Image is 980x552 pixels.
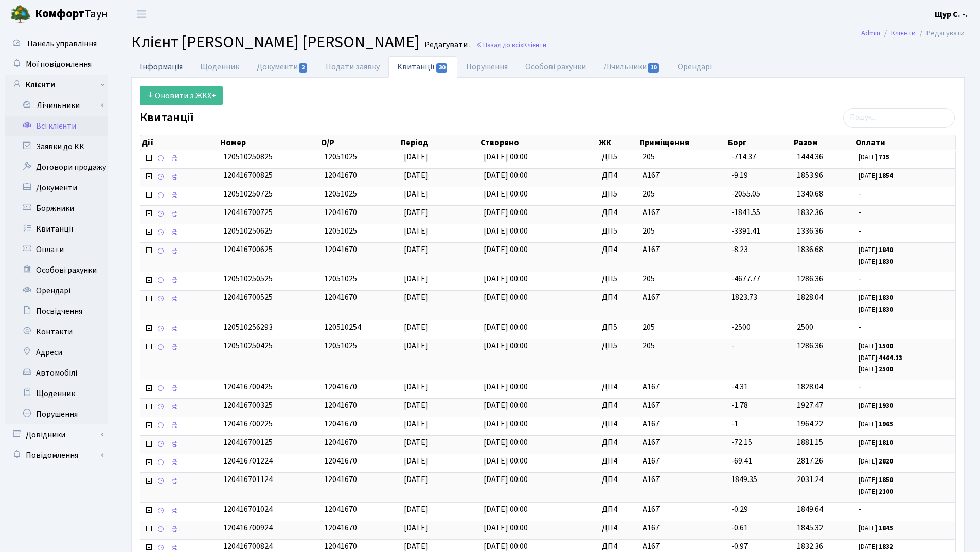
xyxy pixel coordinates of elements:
a: Довідники [5,424,108,445]
span: А167 [643,418,723,430]
span: 1881.15 [797,437,823,448]
small: [DATE]: [859,365,893,374]
span: ДП4 [602,244,634,256]
span: [DATE] [404,504,429,515]
span: 205 [643,322,723,333]
span: 12041670 [324,418,357,430]
span: А167 [643,170,723,182]
span: 1849.64 [797,504,823,515]
span: А167 [643,522,723,534]
span: [DATE] [404,273,429,284]
a: Орендарі [5,280,108,301]
span: 12041670 [324,400,357,411]
span: [DATE] [404,522,429,533]
span: [DATE] 00:00 [484,455,528,467]
span: 1832.36 [797,541,823,552]
a: Оновити з ЖКХ+ [140,86,223,105]
span: [DATE] 00:00 [484,381,528,393]
span: -4677.77 [731,273,760,284]
span: ДП4 [602,522,634,534]
span: ДП5 [602,340,634,352]
a: Заявки до КК [5,136,108,157]
b: 1854 [879,171,893,181]
small: [DATE]: [859,171,893,181]
span: -0.29 [731,504,748,515]
a: Орендарі [669,56,721,78]
b: 1840 [879,245,893,255]
span: [DATE] 00:00 [484,474,528,485]
b: 1832 [879,542,893,551]
a: Інформація [131,56,191,77]
th: Дії [140,135,219,150]
span: ДП4 [602,207,634,219]
a: Лічильники [595,56,669,78]
span: -8.23 [731,244,748,255]
span: [DATE] [404,292,429,303]
span: 120416701024 [223,504,273,515]
span: 120510250625 [223,225,273,237]
span: 1927.47 [797,400,823,411]
span: Клієнти [523,40,546,50]
span: 10 [648,63,659,73]
a: Договори продажу [5,157,108,177]
span: ДП4 [602,400,634,412]
span: А167 [643,400,723,412]
th: Приміщення [638,135,727,150]
span: 120416700924 [223,522,273,533]
span: [DATE] 00:00 [484,170,528,181]
th: Створено [479,135,598,150]
b: Щур С. -. [935,9,968,20]
span: 12051025 [324,151,357,163]
span: 120416700425 [223,381,273,393]
a: Квитанції [388,56,457,78]
a: Щоденник [191,56,248,78]
a: Назад до всіхКлієнти [476,40,546,50]
span: 12041670 [324,474,357,485]
li: Редагувати [916,28,965,39]
label: Квитанції [140,111,194,126]
a: Admin [861,28,880,39]
input: Пошук... [843,108,955,128]
span: [DATE] [404,474,429,485]
span: А167 [643,504,723,515]
span: -0.61 [731,522,748,533]
span: 2500 [797,322,813,333]
th: ЖК [598,135,638,150]
a: Адреси [5,342,108,363]
span: [DATE] 00:00 [484,400,528,411]
span: 12041670 [324,292,357,303]
span: -72.15 [731,437,752,448]
span: ДП4 [602,455,634,467]
a: Автомобілі [5,363,108,383]
span: А167 [643,207,723,219]
small: [DATE]: [859,342,893,351]
span: 12041670 [324,504,357,515]
span: - [859,188,951,200]
small: [DATE]: [859,438,893,448]
span: А167 [643,437,723,449]
th: О/Р [320,135,400,150]
span: 12041670 [324,207,357,218]
a: Особові рахунки [5,260,108,280]
span: - [859,273,951,285]
small: [DATE]: [859,487,893,496]
span: 2817.26 [797,455,823,467]
a: Посвідчення [5,301,108,322]
span: 1336.36 [797,225,823,237]
small: [DATE]: [859,401,893,411]
span: А167 [643,292,723,304]
span: ДП4 [602,381,634,393]
span: А167 [643,244,723,256]
span: ДП5 [602,151,634,163]
span: 205 [643,273,723,285]
span: 120510250825 [223,151,273,163]
a: Щоденник [5,383,108,404]
b: 1830 [879,305,893,314]
span: [DATE] [404,437,429,448]
span: А167 [643,455,723,467]
span: [DATE] 00:00 [484,151,528,163]
span: - [859,207,951,219]
span: 120510256293 [223,322,273,333]
span: -2055.05 [731,188,760,200]
span: 12041670 [324,455,357,467]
